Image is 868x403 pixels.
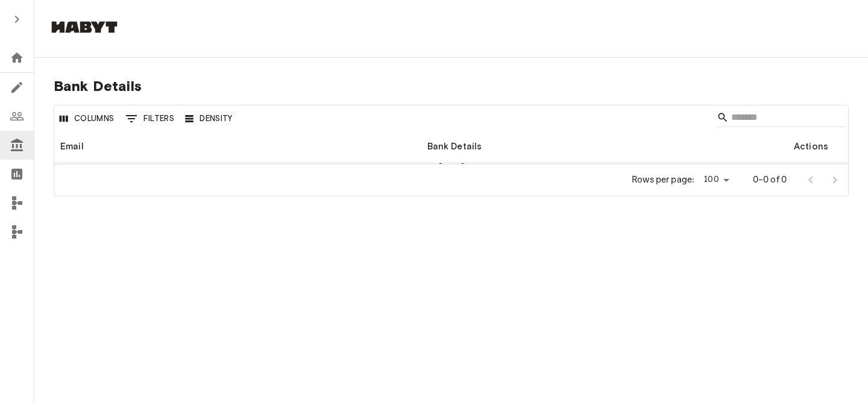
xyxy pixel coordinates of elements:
div: Bank Details [421,130,788,163]
p: Rows per page: [632,173,694,186]
button: Density [182,110,236,128]
div: Bank Details [427,130,482,163]
img: Habyt [48,21,121,33]
div: Email [54,130,421,163]
div: Actions [788,130,848,163]
div: Search [717,108,846,130]
div: Email [60,130,84,163]
div: Actions [794,130,828,163]
button: Select columns [57,110,118,128]
div: 100 [699,171,733,189]
span: Bank Details [54,77,849,95]
button: Show filters [122,109,178,128]
p: 0–0 of 0 [753,173,787,186]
